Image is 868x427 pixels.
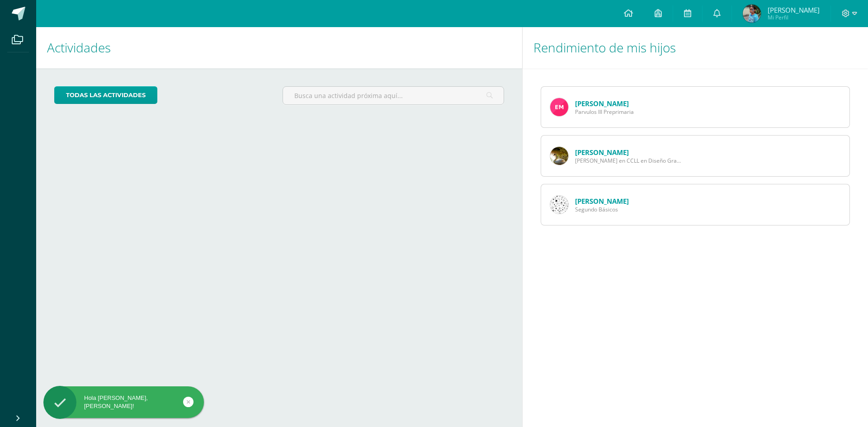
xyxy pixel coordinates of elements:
[575,157,684,164] span: [PERSON_NAME] en CCLL en Diseño Grafico
[575,197,629,206] a: [PERSON_NAME]
[575,99,629,108] a: [PERSON_NAME]
[743,5,761,23] img: 54f2d3d58e14b06f43622d97aa90b093.png
[54,86,157,104] a: todas las Actividades
[768,14,820,21] span: Mi Perfil
[47,27,511,68] h1: Actividades
[43,394,204,410] div: Hola [PERSON_NAME], [PERSON_NAME]!
[575,108,634,116] span: Parvulos III Preprimaria
[575,206,629,213] span: Segundo Básicos
[533,27,857,68] h1: Rendimiento de mis hijos
[283,87,503,104] input: Busca una actividad próxima aquí...
[768,5,820,14] span: [PERSON_NAME]
[550,98,568,116] img: e66ed812628dbfd2c4c5997494f161f0.png
[550,147,568,165] img: fa7fc297984d1ef3662c52a5d17172aa.png
[575,148,629,157] a: [PERSON_NAME]
[550,196,568,214] img: 9e61123ef1628583a6664bb320a0e6d0.png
